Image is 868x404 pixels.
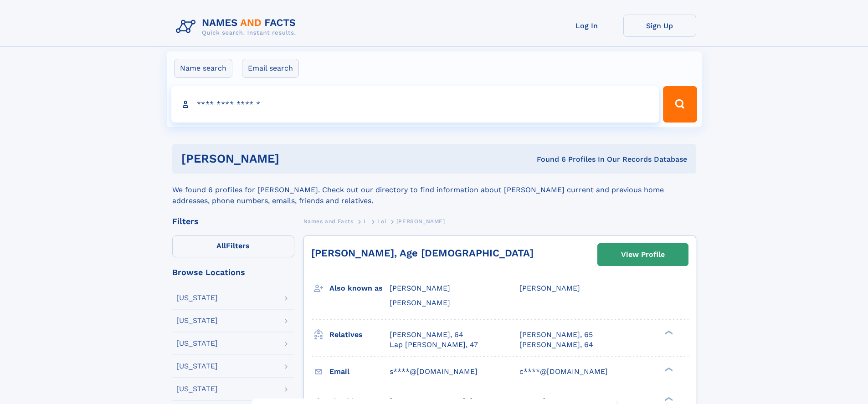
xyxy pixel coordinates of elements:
img: Logo Names and Facts [172,15,303,39]
input: search input [171,86,659,123]
a: L [364,215,367,227]
div: [US_STATE] [176,340,218,347]
a: Names and Facts [303,215,354,227]
span: All [216,241,226,250]
h1: [PERSON_NAME] [181,153,408,164]
a: Log In [550,15,623,37]
a: View Profile [598,244,688,266]
a: Lap [PERSON_NAME], 47 [390,340,478,350]
span: L [364,218,367,225]
div: [US_STATE] [176,385,218,393]
div: ❯ [663,366,673,372]
span: [PERSON_NAME] [390,284,450,292]
span: [PERSON_NAME] [390,298,450,307]
h3: Also known as [329,281,390,296]
span: [PERSON_NAME] [396,218,445,225]
div: ❯ [663,396,673,402]
h3: Email [329,364,390,379]
a: [PERSON_NAME], 65 [519,330,593,340]
a: [PERSON_NAME], 64 [519,340,593,350]
button: Search Button [663,86,697,123]
h3: Relatives [329,327,390,343]
div: Browse Locations [172,268,294,276]
div: Found 6 Profiles In Our Records Database [408,154,687,164]
div: [US_STATE] [176,317,218,324]
label: Filters [172,235,294,257]
a: Loi [377,215,386,227]
div: [US_STATE] [176,294,218,302]
label: Name search [174,59,232,78]
label: Email search [242,59,299,78]
a: [PERSON_NAME], Age [DEMOGRAPHIC_DATA] [311,247,534,259]
span: [PERSON_NAME] [519,284,580,292]
div: View Profile [621,244,665,265]
div: ❯ [663,329,673,335]
a: Sign Up [623,15,696,37]
a: [PERSON_NAME], 64 [390,330,463,340]
span: Loi [377,218,386,225]
div: [US_STATE] [176,363,218,370]
div: Filters [172,217,294,225]
div: We found 6 profiles for [PERSON_NAME]. Check out our directory to find information about [PERSON_... [172,174,696,206]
